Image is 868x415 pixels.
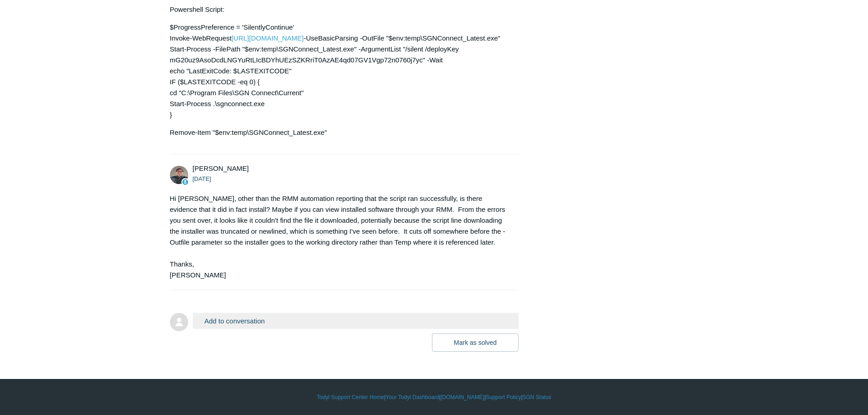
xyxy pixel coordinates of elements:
[193,164,249,172] span: Matt Robinson
[193,175,211,182] time: 09/05/2025, 15:02
[170,393,699,401] div: | | | |
[170,22,510,120] p: $ProgressPreference = 'SilentlyContinue' Invoke-WebRequest -UseBasicParsing -OutFile "$env:temp\S...
[523,393,551,401] a: SGN Status
[193,313,519,329] button: Add to conversation
[385,393,439,401] a: Your Todyl Dashboard
[170,193,510,281] div: Hi [PERSON_NAME], other than the RMM automation reporting that the script ran successfully, is th...
[231,34,303,42] a: [URL][DOMAIN_NAME]
[317,393,384,401] a: Todyl Support Center Home
[170,4,510,15] p: Powershell Script:
[441,393,484,401] a: [DOMAIN_NAME]
[432,333,519,352] button: Mark as solved
[170,127,510,138] p: Remove-Item "$env:temp\SGNConnect_Latest.exe"
[486,393,521,401] a: Support Policy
